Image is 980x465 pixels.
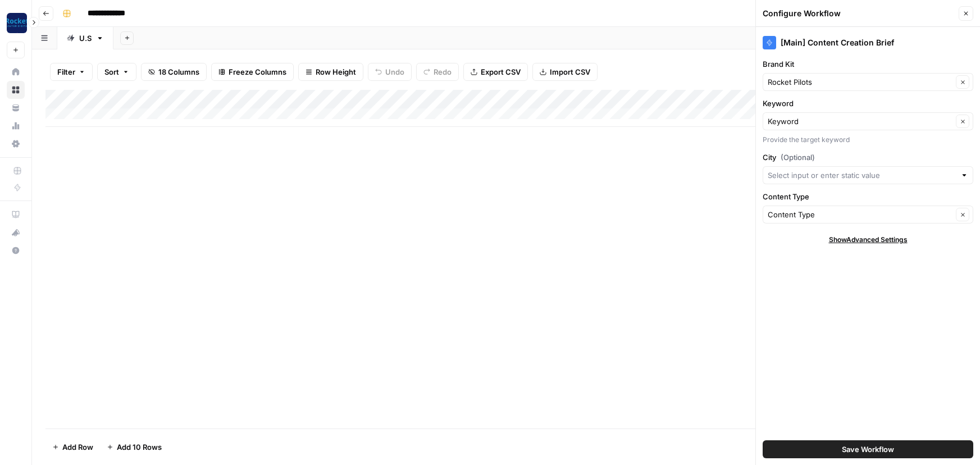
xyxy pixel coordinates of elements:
a: Your Data [7,99,25,117]
a: Usage [7,117,25,135]
span: Undo [385,66,404,77]
span: 18 Columns [158,66,199,77]
label: Keyword [763,98,973,109]
button: Filter [50,63,93,81]
label: City [763,152,973,163]
button: Add Row [45,438,100,456]
label: Content Type [763,191,973,202]
input: Select input or enter static value [768,170,956,181]
div: Provide the target keyword [763,135,973,145]
a: Home [7,63,25,81]
div: [Main] Content Creation Brief [763,36,973,49]
a: Browse [7,81,25,99]
button: Export CSV [463,63,528,81]
span: Filter [57,66,75,77]
button: Sort [97,63,136,81]
a: U.S [57,27,113,49]
span: Show Advanced Settings [829,235,908,245]
span: Import CSV [550,66,590,77]
button: Help + Support [7,241,25,259]
button: Import CSV [532,63,598,81]
span: Export CSV [481,66,521,77]
span: (Optional) [781,152,815,163]
button: Undo [368,63,412,81]
input: Rocket Pilots [768,76,952,88]
div: What's new? [7,224,24,241]
input: Keyword [768,116,952,127]
span: Save Workflow [842,444,894,455]
button: Add 10 Rows [100,438,168,456]
button: Freeze Columns [211,63,294,81]
span: Row Height [316,66,356,77]
span: Sort [104,66,119,77]
a: AirOps Academy [7,206,25,224]
span: Redo [434,66,452,77]
button: What's new? [7,224,25,241]
button: 18 Columns [141,63,207,81]
button: Redo [416,63,459,81]
input: Content Type [768,209,952,220]
button: Workspace: Rocket Pilots [7,9,25,37]
label: Brand Kit [763,58,973,70]
button: Save Workflow [763,440,973,458]
button: Row Height [298,63,363,81]
img: Rocket Pilots Logo [7,13,27,33]
span: Add 10 Rows [117,441,162,453]
div: U.S [79,33,92,44]
span: Freeze Columns [229,66,286,77]
span: Add Row [62,441,93,453]
a: Settings [7,135,25,153]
